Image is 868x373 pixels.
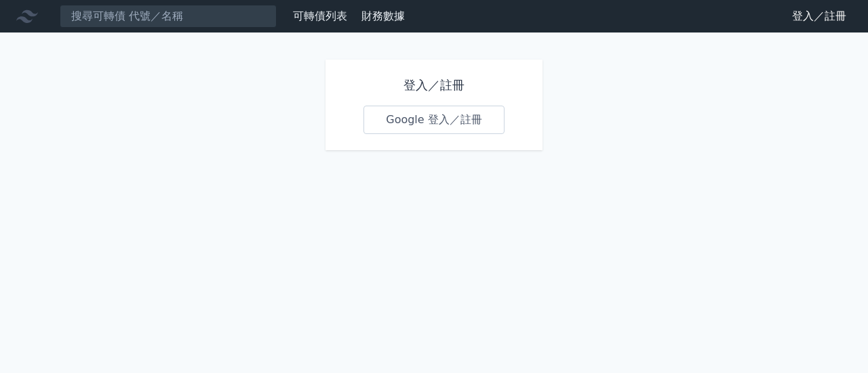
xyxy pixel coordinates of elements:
[361,9,405,22] a: 財務數據
[293,9,347,22] a: 可轉債列表
[363,106,505,134] a: Google 登入／註冊
[60,5,277,28] input: 搜尋可轉債 代號／名稱
[781,5,857,27] a: 登入／註冊
[363,76,505,95] h1: 登入／註冊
